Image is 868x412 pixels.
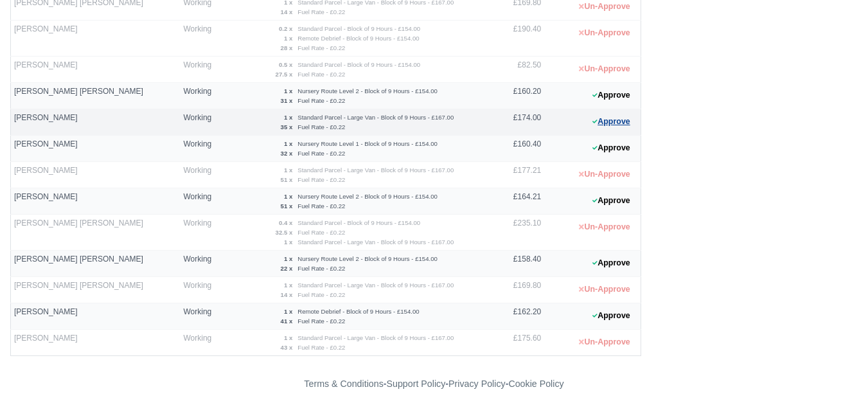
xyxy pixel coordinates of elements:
a: Terms & Conditions [304,379,383,389]
td: Working [180,136,227,162]
td: [PERSON_NAME] [PERSON_NAME] [11,215,181,251]
td: £174.00 [483,109,545,136]
button: Un-Approve [572,165,637,184]
small: Standard Parcel - Block of 9 Hours - £154.00 [297,25,420,32]
small: Fuel Rate - £0.22 [297,44,345,51]
a: Support Policy [387,379,446,389]
div: - - - [68,377,801,391]
strong: 1 x [284,193,292,200]
strong: 1 x [284,282,292,289]
strong: 51 x [281,202,293,210]
strong: 1 x [284,35,292,42]
td: £162.20 [483,303,545,330]
td: Working [180,109,227,136]
small: Fuel Rate - £0.22 [297,229,345,236]
small: Standard Parcel - Large Van - Block of 9 Hours - £167.00 [297,282,454,289]
small: Fuel Rate - £0.22 [297,344,345,351]
button: Un-Approve [572,280,637,299]
td: £158.40 [483,251,545,277]
strong: 32 x [281,150,293,157]
td: £169.80 [483,277,545,303]
strong: 1 x [284,308,292,315]
td: [PERSON_NAME] [11,162,181,188]
td: [PERSON_NAME] [11,303,181,330]
strong: 1 x [284,238,292,246]
strong: 14 x [281,8,293,15]
button: Un-Approve [572,24,637,42]
strong: 32.5 x [276,229,293,236]
td: £160.20 [483,83,545,109]
small: Fuel Rate - £0.22 [297,265,345,272]
td: [PERSON_NAME] [11,109,181,136]
small: Fuel Rate - £0.22 [297,97,345,104]
td: Working [180,330,227,356]
button: Approve [585,192,637,210]
iframe: Chat Widget [804,350,868,412]
td: [PERSON_NAME] [PERSON_NAME] [11,277,181,303]
td: [PERSON_NAME] [11,330,181,356]
a: Cookie Policy [508,379,563,389]
td: [PERSON_NAME] [11,136,181,162]
strong: 51 x [281,176,293,183]
button: Approve [585,112,637,131]
strong: 14 x [281,291,293,298]
strong: 0.4 x [279,219,292,226]
strong: 41 x [281,318,293,325]
small: Standard Parcel - Large Van - Block of 9 Hours - £167.00 [297,114,454,121]
strong: 31 x [281,97,293,104]
td: Working [180,188,227,215]
small: Standard Parcel - Large Van - Block of 9 Hours - £167.00 [297,238,454,246]
td: £160.40 [483,136,545,162]
small: Nursery Route Level 2 - Block of 9 Hours - £154.00 [297,255,438,262]
small: Fuel Rate - £0.22 [297,176,345,183]
td: Working [180,21,227,57]
small: Fuel Rate - £0.22 [297,8,345,15]
button: Approve [585,86,637,105]
small: Fuel Rate - £0.22 [297,150,345,157]
small: Nursery Route Level 2 - Block of 9 Hours - £154.00 [297,193,438,200]
small: Standard Parcel - Large Van - Block of 9 Hours - £167.00 [297,334,454,341]
strong: 1 x [284,114,292,121]
button: Approve [585,254,637,273]
strong: 27.5 x [276,71,293,78]
td: Working [180,57,227,83]
small: Nursery Route Level 2 - Block of 9 Hours - £154.00 [297,87,438,94]
td: £235.10 [483,215,545,251]
strong: 22 x [281,265,293,272]
small: Fuel Rate - £0.22 [297,202,345,210]
td: [PERSON_NAME] [PERSON_NAME] [11,83,181,109]
small: Fuel Rate - £0.22 [297,318,345,325]
small: Fuel Rate - £0.22 [297,123,345,130]
strong: 1 x [284,255,292,262]
small: Fuel Rate - £0.22 [297,71,345,78]
button: Approve [585,139,637,157]
td: £177.21 [483,162,545,188]
td: [PERSON_NAME] [PERSON_NAME] [11,251,181,277]
strong: 0.2 x [279,25,292,32]
strong: 1 x [284,166,292,174]
td: Working [180,215,227,251]
button: Un-Approve [572,333,637,352]
button: Approve [585,307,637,325]
td: Working [180,277,227,303]
button: Un-Approve [572,218,637,237]
small: Remote Debrief - Block of 9 Hours - £154.00 [297,35,419,42]
td: £82.50 [483,57,545,83]
td: £175.60 [483,330,545,356]
small: Standard Parcel - Large Van - Block of 9 Hours - £167.00 [297,166,454,174]
td: Working [180,303,227,330]
small: Fuel Rate - £0.22 [297,291,345,298]
td: £164.21 [483,188,545,215]
td: [PERSON_NAME] [11,21,181,57]
td: Working [180,83,227,109]
td: Working [180,251,227,277]
a: Privacy Policy [448,379,506,389]
strong: 43 x [281,344,293,351]
button: Un-Approve [572,60,637,78]
small: Remote Debrief - Block of 9 Hours - £154.00 [297,308,419,315]
td: £190.40 [483,21,545,57]
strong: 1 x [284,87,292,94]
small: Nursery Route Level 1 - Block of 9 Hours - £154.00 [297,140,438,147]
td: [PERSON_NAME] [11,188,181,215]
